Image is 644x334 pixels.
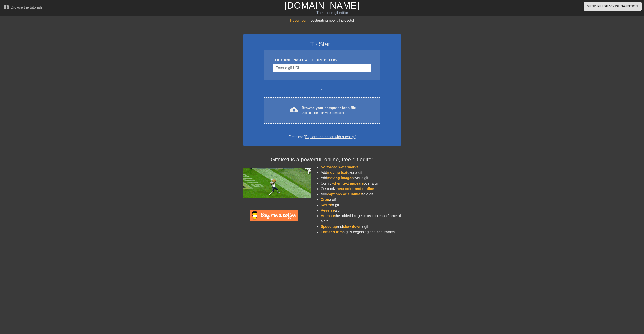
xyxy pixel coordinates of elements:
[332,181,364,185] span: when text appears
[321,175,401,181] li: Add over a gif
[321,225,337,229] span: Speed up
[4,4,43,11] a: Browse the tutorials!
[243,168,311,198] img: football_small.gif
[290,106,298,114] span: cloud_upload
[321,181,401,186] li: Control over a gif
[305,135,355,139] a: Explore the editor with a test gif
[321,213,401,224] li: the added image or text on each frame of a gif
[250,210,298,221] img: Buy Me A Coffee
[321,203,332,207] span: Resize
[243,18,401,23] div: Investigating new gif presets!
[321,186,401,192] li: Customize
[249,134,395,140] div: First time?
[321,229,401,235] li: a gif's beginning and end frames
[587,4,638,9] span: Send Feedback/Suggestion
[338,187,374,191] span: text color and outline
[284,0,360,10] a: [DOMAIN_NAME]
[217,10,448,16] div: The online gif editor
[273,57,371,63] div: COPY AND PASTE A GIF URL BELOW
[321,202,401,208] li: a gif
[321,208,335,212] span: Reverse
[243,156,401,163] h4: Gifntext is a powerful, online, free gif editor
[321,192,401,197] li: Add to a gif
[321,197,401,202] li: a gif
[302,105,356,115] div: Browse your computer for a file
[343,225,361,229] span: slow down
[321,214,335,218] span: Animate
[249,40,395,48] h3: To Start:
[327,192,362,196] span: captions or subtitles
[4,4,9,10] span: menu_book
[321,224,401,229] li: and a gif
[584,2,642,11] button: Send Feedback/Suggestion
[321,170,401,175] li: Add over a gif
[327,171,347,174] span: moving text
[290,18,307,22] span: November:
[327,176,353,180] span: moving images
[321,165,359,169] span: No forced watermarks
[321,230,343,234] span: Edit and trim
[321,208,401,213] li: a gif
[273,64,371,72] input: Username
[11,5,43,9] div: Browse the tutorials!
[255,86,389,91] div: or
[321,198,329,201] span: Crop
[302,111,356,115] div: Upload a file from your computer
